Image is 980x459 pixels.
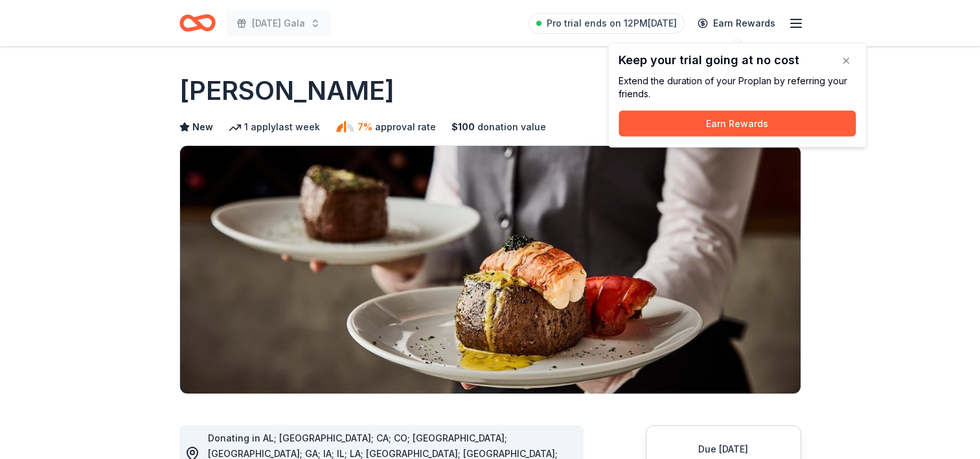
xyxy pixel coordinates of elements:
span: $ 100 [451,119,475,135]
span: approval rate [375,119,436,135]
span: Pro trial ends on 12PM[DATE] [547,16,677,31]
a: Pro trial ends on 12PM[DATE] [529,13,685,34]
div: Extend the duration of your Pro plan by referring your friends. [619,75,856,100]
button: [DATE] Gala [226,10,331,36]
a: Earn Rewards [690,12,783,35]
span: New [192,119,213,135]
img: Image for Fleming's [180,146,801,394]
div: Keep your trial going at no cost [619,54,856,67]
span: [DATE] Gala [252,16,305,31]
button: Earn Rewards [619,111,856,137]
a: Home [179,8,216,38]
h1: [PERSON_NAME] [179,73,394,109]
div: 1 apply last week [229,119,320,135]
span: donation value [477,119,546,135]
span: 7% [358,119,372,135]
div: Due [DATE] [662,441,785,457]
